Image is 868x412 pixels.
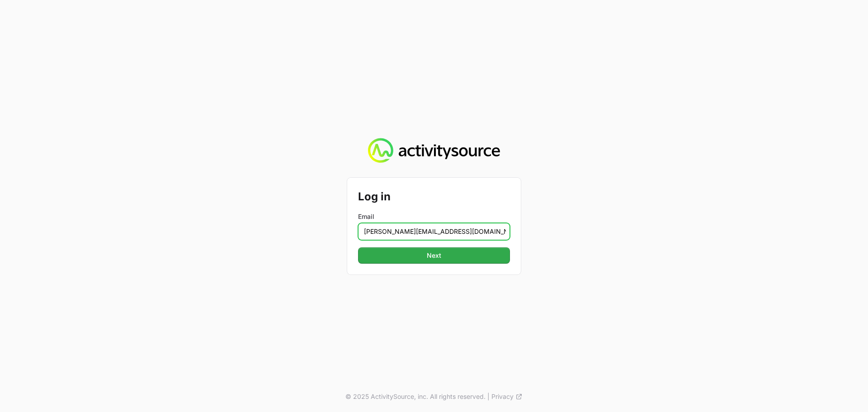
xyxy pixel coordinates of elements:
[487,392,490,401] span: |
[345,392,486,401] p: © 2025 ActivitySource, inc. All rights reserved.
[427,250,441,261] span: Next
[358,247,510,264] button: Next
[358,223,510,240] input: Enter your email
[358,189,510,205] h2: Log in
[491,392,523,401] a: Privacy
[368,138,500,163] img: Activity Source
[358,212,510,221] label: Email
